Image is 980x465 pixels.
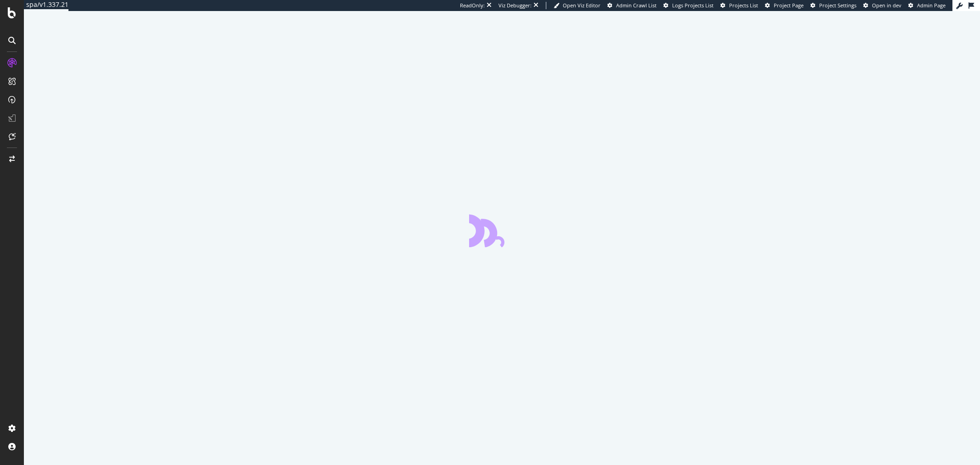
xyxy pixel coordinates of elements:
div: ReadOnly: [460,2,485,9]
a: Project Page [765,2,804,9]
div: animation [469,214,535,247]
span: Admin Crawl List [616,2,657,9]
span: Open in dev [872,2,901,9]
a: Project Settings [810,2,856,9]
a: Open in dev [863,2,901,9]
a: Admin Page [908,2,946,9]
a: Projects List [720,2,758,9]
span: Project Page [774,2,804,9]
span: Projects List [729,2,758,9]
a: Logs Projects List [663,2,714,9]
div: Viz Debugger: [498,2,532,9]
span: Project Settings [819,2,856,9]
span: Open Viz Editor [563,2,600,9]
span: Admin Page [917,2,946,9]
a: Admin Crawl List [607,2,657,9]
span: Logs Projects List [672,2,714,9]
a: Open Viz Editor [554,2,600,9]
